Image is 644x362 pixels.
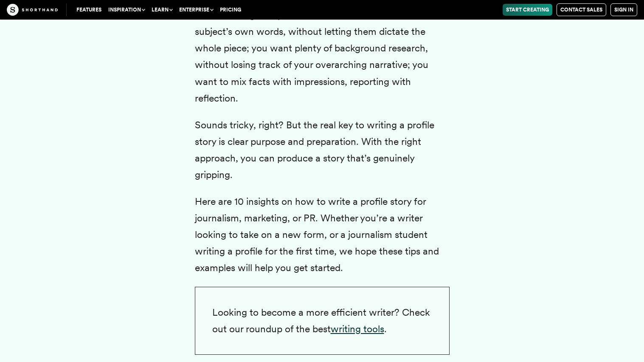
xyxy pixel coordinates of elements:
[331,323,384,335] a: writing tools
[73,4,105,16] a: Features
[503,4,552,16] a: Start Creating
[610,3,637,16] a: Sign in
[195,287,450,355] p: Looking to become a more efficient writer? Check out our roundup of the best .
[217,4,245,16] a: Pricing
[105,4,148,16] button: Inspiration
[557,3,606,16] a: Contact Sales
[195,7,450,107] p: Profile writing is a question of balance. You want to use the subject’s own words, without lettin...
[7,4,58,16] img: The Craft
[195,117,450,183] p: Sounds tricky, right? But the real key to writing a profile story is clear purpose and preparatio...
[176,4,217,16] button: Enterprise
[148,4,176,16] button: Learn
[195,193,450,276] p: Here are 10 insights on how to write a profile story for journalism, marketing, or PR. Whether yo...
